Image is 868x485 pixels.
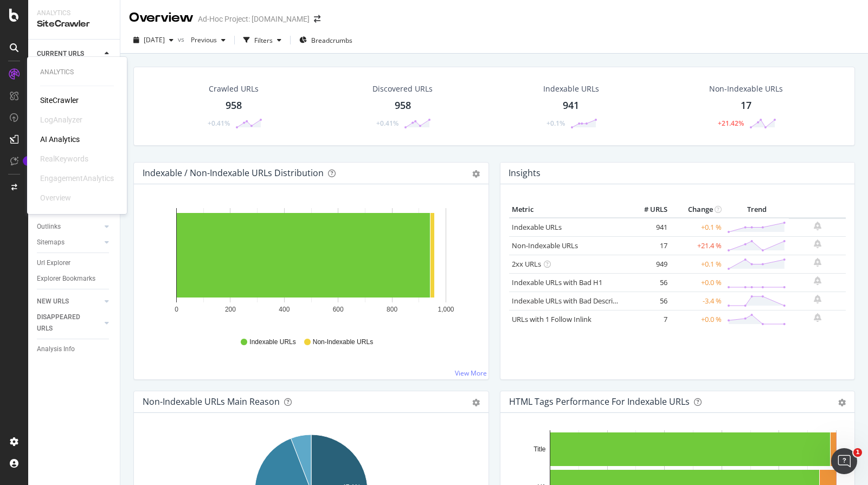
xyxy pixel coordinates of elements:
[23,156,33,166] div: Tooltip anchor
[37,257,70,269] div: Url Explorer
[40,95,79,106] a: SiteCrawler
[814,276,821,285] div: bell-plus
[37,221,61,232] div: Outlinks
[37,344,75,355] div: Analysis Info
[533,445,546,453] text: Title
[37,257,112,269] a: Url Explorer
[395,99,411,113] div: 958
[279,306,290,313] text: 400
[509,396,690,407] div: HTML Tags Performance for Indexable URLs
[814,295,821,303] div: bell-plus
[37,237,101,248] a: Sitemaps
[143,202,480,327] svg: A chart.
[814,313,821,322] div: bell-plus
[627,218,670,237] td: 941
[37,296,69,307] div: NEW URLS
[512,296,630,306] a: Indexable URLs with Bad Description
[670,202,724,218] th: Change
[741,99,751,113] div: 17
[295,31,357,49] button: Breadcrumbs
[509,166,541,180] h4: Insights
[387,306,397,313] text: 800
[627,273,670,292] td: 56
[37,9,111,18] div: Analytics
[37,221,101,232] a: Outlinks
[512,259,541,269] a: 2xx URLs
[249,338,295,347] span: Indexable URLs
[627,292,670,310] td: 56
[37,312,92,334] div: DISAPPEARED URLS
[198,14,310,24] div: Ad-Hoc Project: [DOMAIN_NAME]
[37,312,101,334] a: DISAPPEARED URLS
[512,314,591,324] a: URLs with 1 Follow Inlink
[40,134,80,145] a: AI Analytics
[313,338,373,347] span: Non-Indexable URLs
[512,241,578,250] a: Non-Indexable URLs
[627,236,670,255] td: 17
[40,114,82,125] div: LogAnalyzer
[627,310,670,328] td: 7
[831,448,857,474] iframe: Intercom live chat
[670,273,724,292] td: +0.0 %
[37,273,95,284] div: Explorer Bookmarks
[40,192,71,203] div: Overview
[670,218,724,237] td: +0.1 %
[37,344,112,355] a: Analysis Info
[175,306,178,313] text: 0
[814,258,821,267] div: bell-plus
[311,36,352,45] span: Breadcrumbs
[37,296,101,307] a: NEW URLS
[314,15,320,23] div: arrow-right-arrow-left
[814,240,821,248] div: bell-plus
[670,255,724,273] td: +0.1 %
[144,35,165,44] span: 2025 Oct. 13th
[472,170,480,178] div: gear
[670,310,724,328] td: +0.0 %
[225,306,236,313] text: 200
[208,119,230,128] div: +0.41%
[546,119,565,128] div: +0.1%
[455,368,487,378] a: View More
[37,237,65,248] div: Sitemaps
[37,273,112,284] a: Explorer Bookmarks
[853,448,862,457] span: 1
[472,399,480,406] div: gear
[838,399,846,406] div: gear
[512,222,562,232] a: Indexable URLs
[814,222,821,230] div: bell-plus
[37,48,84,60] div: CURRENT URLS
[670,236,724,255] td: +21.4 %
[129,31,178,49] button: [DATE]
[37,48,101,60] a: CURRENT URLS
[333,306,344,313] text: 600
[37,18,111,30] div: SiteCrawler
[438,306,454,313] text: 1,000
[239,31,286,49] button: Filters
[627,202,670,218] th: # URLS
[709,83,783,94] div: Non-Indexable URLs
[509,202,627,218] th: Metric
[143,167,324,178] div: Indexable / Non-Indexable URLs Distribution
[209,83,259,94] div: Crawled URLs
[724,202,789,218] th: Trend
[40,153,88,164] div: RealKeywords
[187,35,217,44] span: Previous
[40,173,114,184] div: EngagementAnalytics
[627,255,670,273] td: 949
[226,99,242,113] div: 958
[543,83,599,94] div: Indexable URLs
[376,119,398,128] div: +0.41%
[512,277,602,287] a: Indexable URLs with Bad H1
[129,9,194,27] div: Overview
[187,31,230,49] button: Previous
[143,396,280,407] div: Non-Indexable URLs Main Reason
[718,119,744,128] div: +21.42%
[372,83,433,94] div: Discovered URLs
